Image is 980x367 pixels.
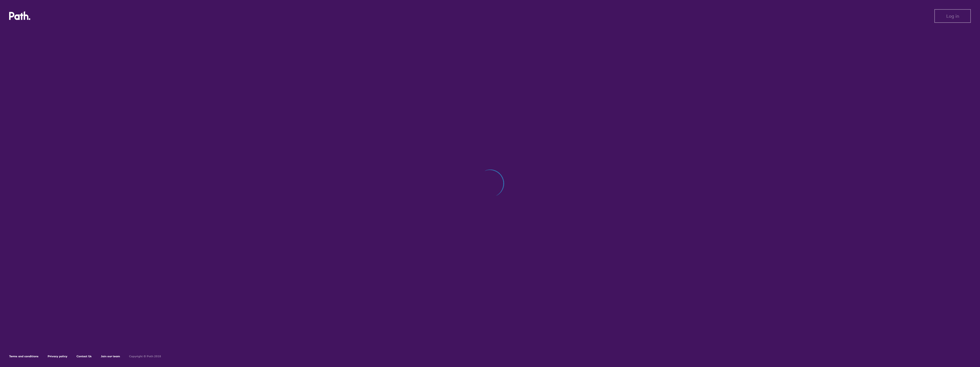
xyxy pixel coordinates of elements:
[946,13,959,19] span: Log in
[934,9,971,23] button: Log in
[77,354,92,358] a: Contact Us
[9,354,39,358] a: Terms and conditions
[129,355,161,358] h6: Copyright © Path 2018
[48,354,67,358] a: Privacy policy
[101,354,120,358] a: Join our team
